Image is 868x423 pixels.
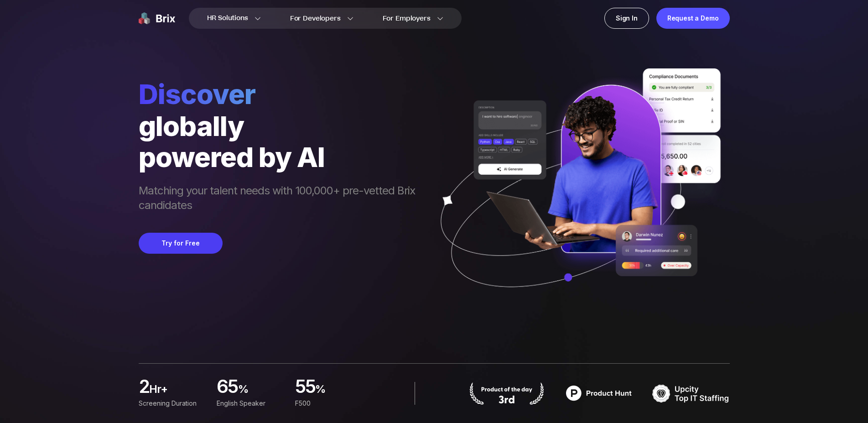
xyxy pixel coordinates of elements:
a: Sign In [604,8,649,29]
img: TOP IT STAFFING [652,382,730,405]
div: Screening duration [139,398,206,408]
span: HR Solutions [207,11,248,26]
span: % [315,382,362,400]
a: Request a Demo [656,8,730,29]
div: F500 [295,398,362,408]
img: ai generate [424,68,730,314]
span: Matching your talent needs with 100,000+ pre-vetted Brix candidates [139,183,424,214]
div: English Speaker [217,398,284,408]
span: % [238,382,284,400]
span: For Employers [383,14,431,23]
button: Try for Free [139,233,223,254]
img: product hunt badge [468,382,546,405]
span: hr+ [149,382,206,400]
span: 2 [139,378,149,397]
span: Discover [139,78,424,110]
div: powered by AI [139,141,424,172]
span: 65 [217,378,238,397]
img: product hunt badge [560,382,638,405]
span: For Developers [290,14,341,23]
div: globally [139,110,424,141]
span: 55 [295,378,315,397]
